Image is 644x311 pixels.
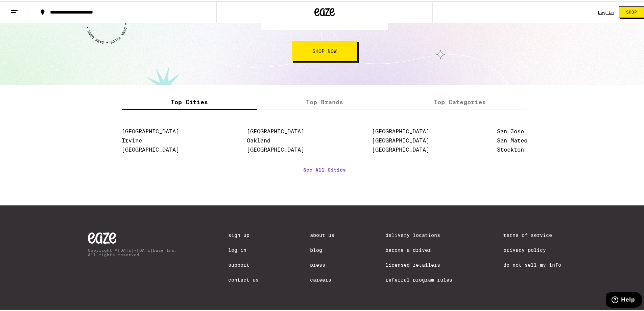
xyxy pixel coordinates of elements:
[372,136,429,142] a: [GEOGRAPHIC_DATA]
[372,145,429,152] a: [GEOGRAPHIC_DATA]
[497,136,527,142] a: San Mateo
[303,166,346,191] a: See All Cities
[310,231,334,237] a: About Us
[122,94,257,108] label: Top Cities
[310,261,334,266] a: Press
[626,9,637,13] span: Shop
[503,231,561,237] a: Terms of Service
[88,247,177,256] p: Copyright © [DATE]-[DATE] Eaze Inc. All rights reserved.
[598,9,614,13] a: Log In
[385,231,452,237] a: Delivery Locations
[606,291,642,308] iframe: Opens a widget where you can find more information
[310,276,334,281] a: Careers
[257,94,392,108] label: Top Brands
[228,231,259,237] a: Sign Up
[503,261,561,266] a: Do Not Sell My Info
[312,47,337,52] span: Shop Now
[228,261,259,266] a: Support
[247,145,304,152] a: [GEOGRAPHIC_DATA]
[122,94,527,109] div: tabs
[385,246,452,251] a: Become a Driver
[385,261,452,266] a: Licensed Retailers
[122,145,179,152] a: [GEOGRAPHIC_DATA]
[122,127,179,133] a: [GEOGRAPHIC_DATA]
[310,246,334,251] a: Blog
[385,276,452,281] a: Referral Program Rules
[497,127,524,133] a: San Jose
[122,136,142,142] a: Irvine
[372,127,429,133] a: [GEOGRAPHIC_DATA]
[292,40,357,60] button: Shop Now
[247,127,304,133] a: [GEOGRAPHIC_DATA]
[392,94,527,108] label: Top Categories
[228,276,259,281] a: Contact Us
[497,145,524,152] a: Stockton
[247,136,270,142] a: Oakland
[503,246,561,251] a: Privacy Policy
[228,246,259,251] a: Log In
[619,5,644,17] button: Shop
